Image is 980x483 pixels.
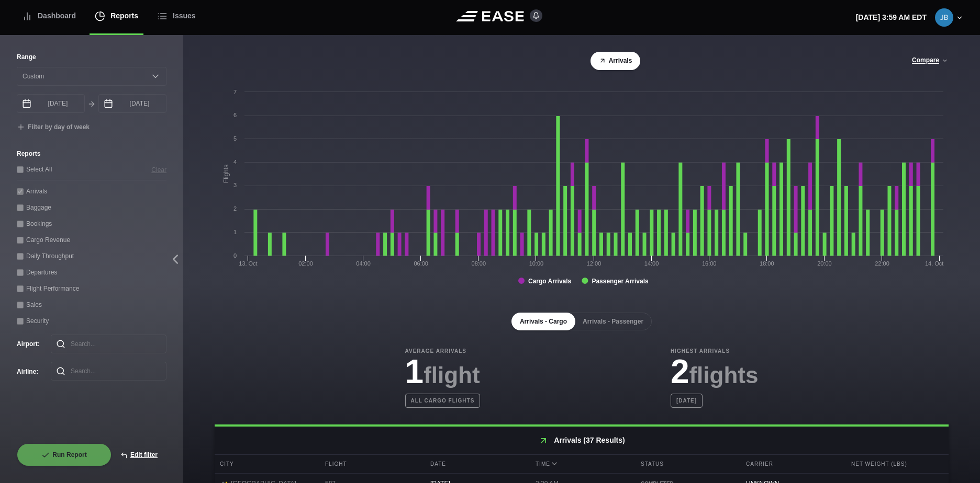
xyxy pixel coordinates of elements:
div: Carrier [741,455,843,473]
input: mm/dd/yyyy [17,94,85,113]
b: Highest Arrivals [671,347,759,355]
tspan: 13. Oct [239,260,257,267]
label: Airline : [17,367,34,376]
button: Edit filter [112,443,166,466]
text: 2 [233,205,237,212]
text: 6 [233,112,237,118]
h3: 2 [671,355,759,388]
text: 04:00 [356,260,371,267]
div: Status [636,455,738,473]
text: 3 [233,182,237,188]
text: 16:00 [702,260,717,267]
p: [DATE] 3:59 AM EDT [856,12,927,23]
text: 02:00 [298,260,313,267]
text: 10:00 [529,260,544,267]
img: 42dbceae1ac346fdb0f9bd858c5885bb [935,8,953,27]
div: Flight [320,455,422,473]
text: 5 [233,135,237,142]
h3: 1 [405,355,481,388]
div: Net Weight (LBS) [846,455,949,473]
button: Compare [911,57,949,64]
label: Reports [17,149,166,158]
button: Filter by day of week [17,123,90,132]
text: 1 [233,229,237,235]
button: Arrivals - Cargo [511,313,575,330]
text: 7 [233,89,237,95]
label: Airport : [17,339,34,349]
tspan: Flights [222,165,230,183]
text: 08:00 [472,260,486,267]
text: 06:00 [414,260,428,267]
div: City [215,455,317,473]
span: flight [424,362,480,388]
input: Search... [51,362,166,381]
input: Search... [51,335,166,353]
text: 4 [233,159,237,165]
b: All cargo flights [405,394,481,408]
b: Average Arrivals [405,347,481,355]
text: 14:00 [644,260,659,267]
div: Time [530,455,633,473]
tspan: Cargo Arrivals [528,278,572,285]
text: 18:00 [760,260,774,267]
text: 12:00 [587,260,602,267]
h2: Arrivals (37 Results) [215,427,949,454]
text: 0 [233,252,237,259]
tspan: 14. Oct [925,260,943,267]
label: Range [17,52,166,62]
tspan: Passenger Arrivals [592,278,649,285]
b: [DATE] [671,394,703,408]
button: Arrivals - Passenger [574,313,652,330]
div: Date [425,455,528,473]
input: mm/dd/yyyy [98,94,166,113]
button: Arrivals [591,52,641,70]
button: Clear [151,164,166,175]
text: 20:00 [817,260,832,267]
text: 22:00 [875,260,889,267]
span: flights [689,362,758,388]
